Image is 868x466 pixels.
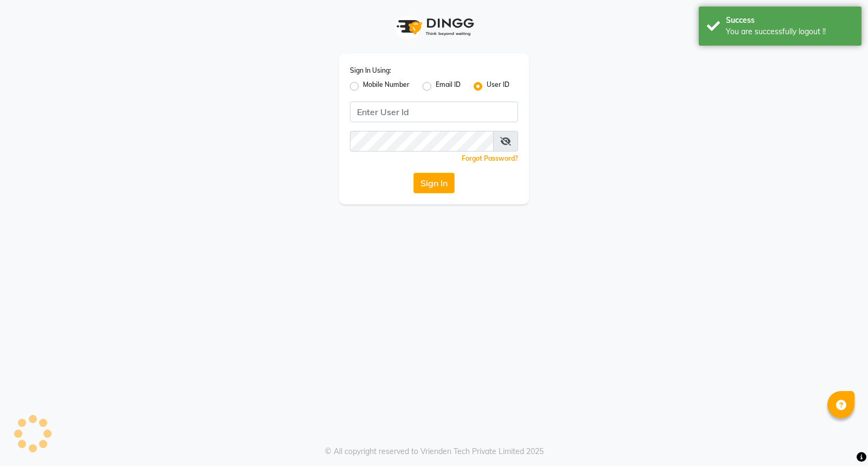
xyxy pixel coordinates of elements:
[462,154,518,162] a: Forgot Password?
[726,15,853,26] div: Success
[350,102,518,122] input: Username
[363,80,410,93] label: Mobile Number
[391,11,477,43] img: logo1.svg
[436,80,461,93] label: Email ID
[487,80,509,93] label: User ID
[350,66,391,75] label: Sign In Using:
[350,131,494,152] input: Username
[726,26,853,37] div: You are successfully logout !!
[413,173,455,193] button: Sign In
